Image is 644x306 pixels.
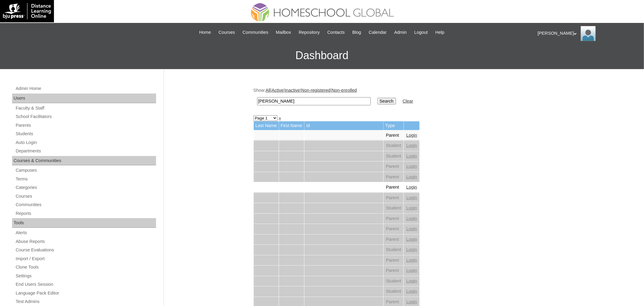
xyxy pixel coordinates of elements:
[403,99,413,104] a: Clear
[406,143,417,148] a: Login
[432,29,448,36] a: Help
[384,266,404,276] td: Parent
[349,29,364,36] a: Blog
[279,121,304,130] td: First Name
[406,206,417,210] a: Login
[369,29,387,36] span: Calendar
[384,286,404,297] td: Student
[15,255,156,263] a: Import / Export
[384,182,404,193] td: Parent
[15,238,156,245] a: Abuse Reports
[15,184,156,191] a: Categories
[384,172,404,182] td: Parent
[406,268,417,273] a: Login
[279,116,281,120] a: »
[15,289,156,297] a: Language Pack Editor
[366,29,390,36] a: Calendar
[414,29,428,36] span: Logout
[15,113,156,120] a: School Facilitators
[253,87,552,109] div: Show: | | | |
[384,224,404,234] td: Parent
[384,203,404,213] td: Student
[272,88,284,93] a: Active
[324,29,348,36] a: Contacts
[406,237,417,242] a: Login
[196,29,214,36] a: Home
[15,281,156,288] a: End Users Session
[384,161,404,172] td: Parent
[15,263,156,271] a: Clone Tools
[406,195,417,200] a: Login
[406,133,417,138] a: Login
[406,216,417,221] a: Login
[15,298,156,305] a: Test Admins
[15,85,156,92] a: Admin Home
[406,154,417,158] a: Login
[406,185,417,190] a: Login
[15,193,156,200] a: Courses
[273,29,294,36] a: Mailbox
[391,29,410,36] a: Admin
[285,88,300,93] a: Inactive
[15,139,156,146] a: Auto Login
[15,201,156,209] a: Communities
[299,29,320,36] span: Repository
[384,245,404,255] td: Student
[406,247,417,252] a: Login
[384,193,404,203] td: Parent
[257,97,371,105] input: Search
[12,218,156,228] div: Tools
[384,141,404,151] td: Student
[406,258,417,263] a: Login
[384,130,404,141] td: Parent
[15,104,156,112] a: Faculty & Staff
[435,29,445,36] span: Help
[384,121,404,130] td: Type
[199,29,211,36] span: Home
[215,29,238,36] a: Courses
[301,88,331,93] a: Non-registered
[15,147,156,155] a: Departments
[12,94,156,103] div: Users
[265,88,270,93] a: All
[327,29,345,36] span: Contacts
[254,121,279,130] td: Last Name
[15,246,156,254] a: Course Evaluations
[377,98,396,104] input: Search
[406,226,417,231] a: Login
[12,156,156,166] div: Courses & Communities
[3,42,641,69] h3: Dashboard
[394,29,407,36] span: Admin
[406,299,417,304] a: Login
[384,255,404,266] td: Parent
[15,272,156,280] a: Settings
[384,151,404,161] td: Student
[218,29,235,36] span: Courses
[276,29,291,36] span: Mailbox
[406,164,417,169] a: Login
[384,234,404,245] td: Parent
[406,174,417,179] a: Login
[15,175,156,183] a: Terms
[15,229,156,237] a: Alerts
[15,130,156,138] a: Students
[384,276,404,286] td: Student
[296,29,323,36] a: Repository
[243,29,269,36] span: Communities
[352,29,361,36] span: Blog
[411,29,431,36] a: Logout
[538,26,638,41] div: [PERSON_NAME]
[406,289,417,294] a: Login
[304,121,383,130] td: Id
[15,167,156,174] a: Campuses
[406,279,417,283] a: Login
[240,29,272,36] a: Communities
[581,26,596,41] img: Ariane Ebuen
[15,210,156,217] a: Reports
[331,88,357,93] a: Non-enrolled
[3,3,51,19] img: logo-white.png
[384,214,404,224] td: Parent
[15,122,156,129] a: Parents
